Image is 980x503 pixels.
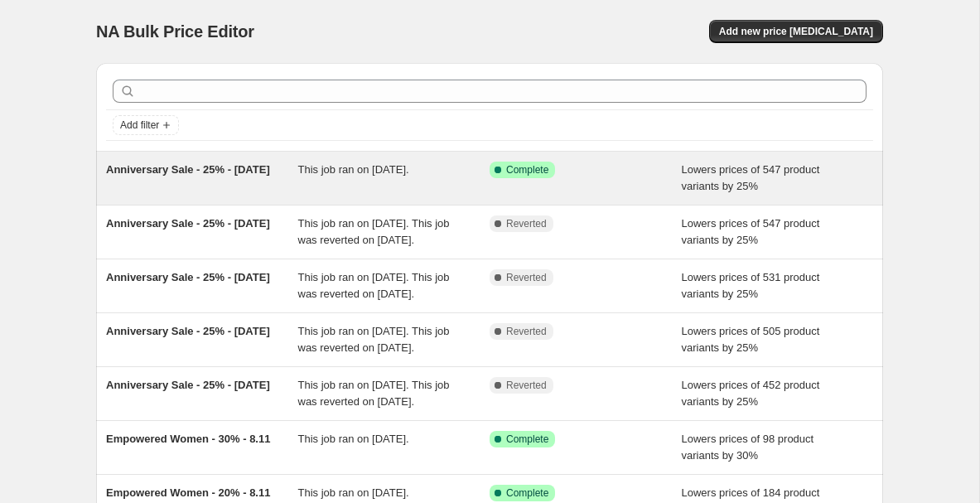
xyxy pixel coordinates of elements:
[682,379,820,408] span: Lowers prices of 452 product variants by 25%
[506,217,547,230] span: Reverted
[298,271,450,300] span: This job ran on [DATE]. This job was reverted on [DATE].
[682,217,820,246] span: Lowers prices of 547 product variants by 25%
[298,379,450,408] span: This job ran on [DATE]. This job was reverted on [DATE].
[506,379,547,392] span: Reverted
[298,217,450,246] span: This job ran on [DATE]. This job was reverted on [DATE].
[506,271,547,284] span: Reverted
[682,325,820,354] span: Lowers prices of 505 product variants by 25%
[506,433,548,446] span: Complete
[298,433,409,445] span: This job ran on [DATE].
[506,325,547,338] span: Reverted
[106,325,270,337] span: Anniversary Sale - 25% - [DATE]
[106,486,270,499] span: Empowered Women - 20% - 8.11
[106,217,270,230] span: Anniversary Sale - 25% - [DATE]
[96,22,254,41] span: NA Bulk Price Editor
[682,163,820,192] span: Lowers prices of 547 product variants by 25%
[113,115,179,135] button: Add filter
[682,271,820,300] span: Lowers prices of 531 product variants by 25%
[298,486,409,499] span: This job ran on [DATE].
[682,433,814,462] span: Lowers prices of 98 product variants by 30%
[106,163,270,176] span: Anniversary Sale - 25% - [DATE]
[709,20,883,43] button: Add new price [MEDICAL_DATA]
[298,163,409,176] span: This job ran on [DATE].
[506,163,548,177] span: Complete
[106,433,270,445] span: Empowered Women - 30% - 8.11
[106,271,270,283] span: Anniversary Sale - 25% - [DATE]
[298,325,450,354] span: This job ran on [DATE]. This job was reverted on [DATE].
[506,486,548,500] span: Complete
[106,379,270,391] span: Anniversary Sale - 25% - [DATE]
[120,118,159,132] span: Add filter
[719,25,873,38] span: Add new price [MEDICAL_DATA]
